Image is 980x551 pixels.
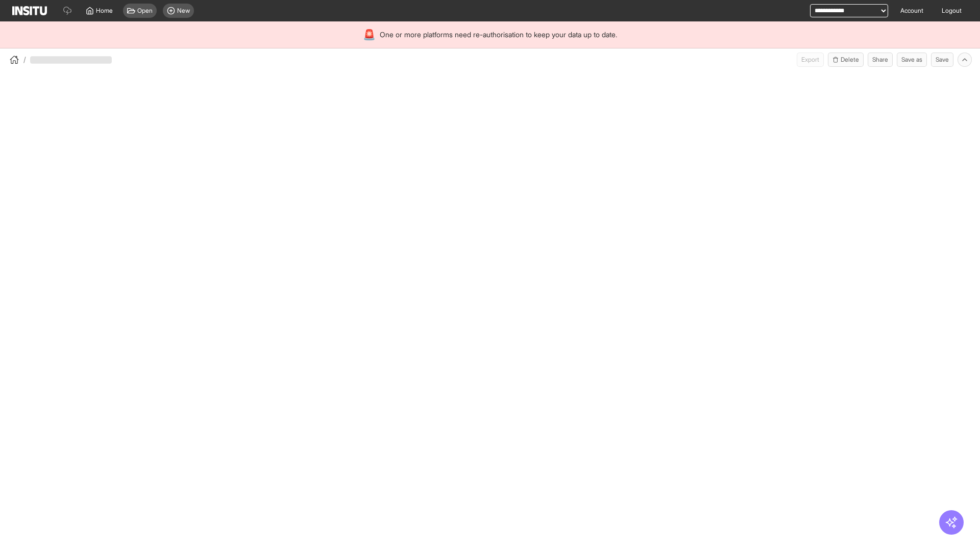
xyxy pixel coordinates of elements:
[96,7,113,15] span: Home
[828,53,864,67] button: Delete
[137,7,153,15] span: Open
[797,53,824,67] button: Export
[931,53,953,67] button: Save
[23,55,26,65] span: /
[897,53,927,67] button: Save as
[797,53,824,67] span: Can currently only export from Insights reports.
[177,7,190,15] span: New
[868,53,893,67] button: Share
[363,28,376,42] div: 🚨
[8,54,26,66] button: /
[380,30,617,40] span: One or more platforms need re-authorisation to keep your data up to date.
[12,6,47,15] img: Logo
